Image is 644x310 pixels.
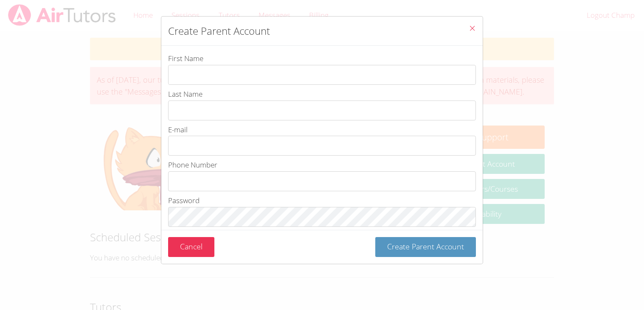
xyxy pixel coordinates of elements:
span: Phone Number [168,160,217,170]
input: First Name [168,65,476,85]
span: First Name [168,53,203,63]
input: E-mail [168,136,476,156]
input: Last Name [168,101,476,120]
span: E-mail [168,125,188,134]
button: Create Parent Account [375,237,476,257]
input: Phone Number [168,171,476,191]
button: Cancel [168,237,214,257]
input: Password [168,207,476,227]
span: Last Name [168,89,202,99]
span: Create Parent Account [387,241,464,251]
h2: Create Parent Account [168,23,270,39]
span: Password [168,195,200,205]
button: Close [462,17,483,42]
